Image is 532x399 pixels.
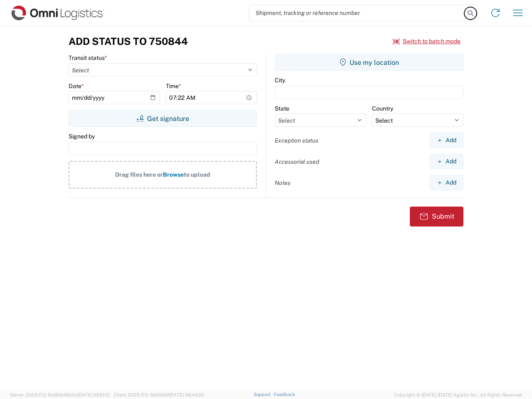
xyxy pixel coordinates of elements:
[166,82,181,90] label: Time
[275,179,291,187] label: Notes
[275,158,319,165] label: Accessorial used
[69,133,95,140] label: Signed by
[69,54,107,62] label: Transit status
[77,392,110,397] span: [DATE] 09:51:12
[275,76,285,84] label: City
[274,392,295,397] a: Feedback
[249,5,465,21] input: Shipment, tracking or reference number
[372,105,393,112] label: Country
[394,391,522,399] span: Copyright © [DATE]-[DATE] Agistix Inc., All Rights Reserved
[430,175,463,190] button: Add
[115,171,163,178] span: Drag files here or
[430,133,463,148] button: Add
[69,110,257,127] button: Get signature
[163,171,184,178] span: Browse
[69,82,84,90] label: Date
[113,392,204,397] span: Client: 2025.17.0-5dd568f
[184,171,210,178] span: to upload
[254,392,274,397] a: Support
[275,137,318,144] label: Exception status
[69,35,188,47] h3: Add Status to 750844
[275,54,463,71] button: Use my location
[10,392,110,397] span: Server: 2025.17.0-16a969492de
[393,34,461,48] button: Switch to batch mode
[410,207,463,227] button: Submit
[430,154,463,169] button: Add
[275,105,289,112] label: State
[169,392,204,397] span: [DATE] 08:44:20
